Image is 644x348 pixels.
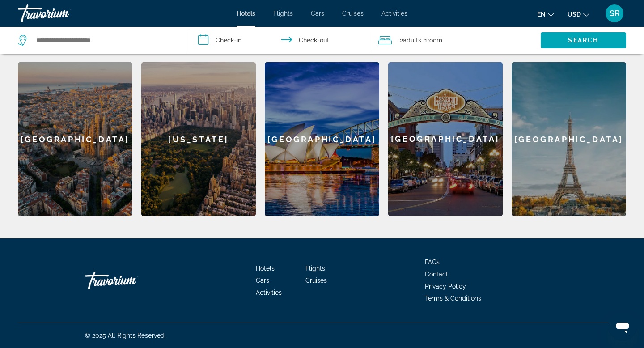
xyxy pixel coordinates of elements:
[425,295,481,302] a: Terms & Conditions
[610,9,620,18] span: SR
[537,11,546,18] span: en
[342,10,364,17] a: Cruises
[85,267,174,294] a: Travorium
[18,2,107,25] a: Travorium
[568,8,589,21] button: Change currency
[512,62,626,216] a: [GEOGRAPHIC_DATA]
[256,289,282,296] a: Activities
[425,283,466,290] a: Privacy Policy
[256,265,275,272] a: Hotels
[425,271,448,278] a: Contact
[381,10,407,17] a: Activities
[568,37,598,44] span: Search
[237,10,255,17] a: Hotels
[425,259,440,266] a: FAQs
[388,62,503,216] a: [GEOGRAPHIC_DATA]
[18,62,132,216] a: [GEOGRAPHIC_DATA]
[369,27,541,54] button: Travelers: 2 adults, 0 children
[305,265,325,272] a: Flights
[400,34,421,47] span: 2
[537,8,554,21] button: Change language
[427,37,442,44] span: Room
[265,62,379,216] a: [GEOGRAPHIC_DATA]
[608,312,637,341] iframe: Bouton de lancement de la fenêtre de messagerie
[403,37,421,44] span: Adults
[603,4,626,23] button: User Menu
[311,10,324,17] a: Cars
[568,11,581,18] span: USD
[421,34,442,47] span: , 1
[541,32,626,48] button: Search
[256,277,269,284] a: Cars
[189,27,369,54] button: Check in and out dates
[305,277,327,284] a: Cruises
[85,332,166,339] span: © 2025 All Rights Reserved.
[273,10,293,17] a: Flights
[141,62,256,216] a: [US_STATE]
